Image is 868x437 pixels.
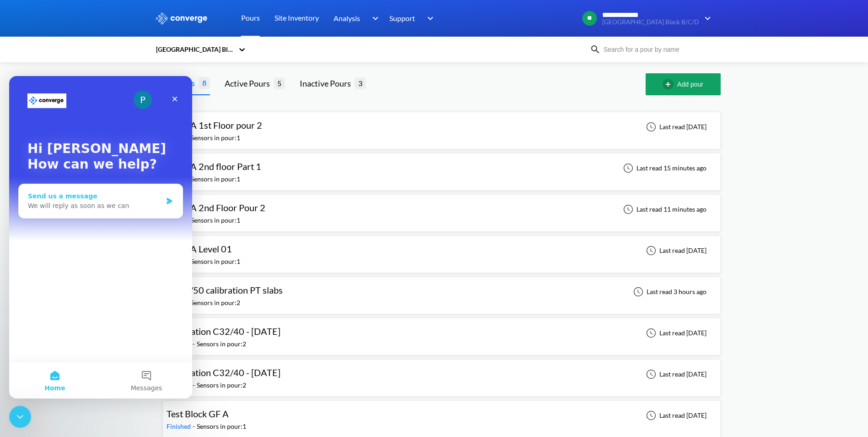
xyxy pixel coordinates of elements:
[191,257,240,267] div: Sensors in pour: 1
[193,340,197,348] span: -
[191,215,240,225] div: Sensors in pour: 1
[167,120,262,131] span: Block A 1st Floor pour 2
[167,422,193,430] span: Finished
[9,76,192,399] iframe: Intercom live chat
[167,284,283,295] span: RC40/50 calibration PT slabs
[663,79,677,90] img: add-circle-outline.svg
[590,44,601,55] img: icon-search.svg
[18,81,165,96] p: How can we help?
[628,286,709,297] div: Last read 3 hours ago
[618,163,709,174] div: Last read 15 minutes ago
[167,243,232,254] span: Block A Level 01
[167,367,280,378] span: Calibration C32/40 - [DATE]
[162,205,721,213] a: Block A 2nd Floor Pour 2Active-Sensors in pour:1Last read 11 minutes ago
[334,12,360,24] span: Analysis
[641,410,709,421] div: Last read [DATE]
[197,380,246,390] div: Sensors in pour: 2
[155,12,208,24] img: logo_ewhite.svg
[35,309,56,315] span: Home
[193,422,197,430] span: -
[601,44,712,55] input: Search for a pour by name
[197,421,246,432] div: Sensors in pour: 1
[9,108,174,142] div: Send us a messageWe will reply as soon as we can
[162,328,721,336] a: Calibration C32/40 - [DATE]Finished-Sensors in pour:2Last read [DATE]
[602,19,699,26] span: [GEOGRAPHIC_DATA] Black B/C/D
[197,339,246,349] div: Sensors in pour: 2
[167,326,280,337] span: Calibration C32/40 - [DATE]
[191,298,240,308] div: Sensors in pour: 2
[421,13,436,24] img: downArrow.svg
[199,77,210,88] span: 8
[19,125,153,135] div: We will reply as soon as we can
[641,328,709,339] div: Last read [DATE]
[225,77,274,90] div: Active Pours
[300,77,355,90] div: Inactive Pours
[162,164,721,171] a: Block A 2nd floor Part 1Active-Sensors in pour:1Last read 15 minutes ago
[162,246,721,254] a: Block A Level 01Active-Sensors in pour:1Last read [DATE]
[157,15,174,31] div: Close
[167,408,229,419] span: Test Block GF A
[162,411,721,419] a: Test Block GF AFinished-Sensors in pour:1Last read [DATE]
[122,309,153,315] span: Messages
[155,44,234,55] div: [GEOGRAPHIC_DATA] Black B/C/D
[646,73,721,95] button: Add pour
[19,115,153,125] div: Send us a message
[167,161,261,172] span: Block A 2nd floor Part 1
[167,202,265,213] span: Block A 2nd Floor Pour 2
[366,13,381,24] img: downArrow.svg
[162,370,721,377] a: Calibration C32/40 - [DATE]Finished-Sensors in pour:2Last read [DATE]
[92,286,183,322] button: Messages
[618,204,709,215] div: Last read 11 minutes ago
[641,245,709,256] div: Last read [DATE]
[641,369,709,380] div: Last read [DATE]
[193,381,197,389] span: -
[355,77,366,89] span: 3
[162,122,721,130] a: Block A 1st Floor pour 2Active-Sensors in pour:1Last read [DATE]
[641,121,709,132] div: Last read [DATE]
[389,12,415,24] span: Support
[699,13,713,24] img: downArrow.svg
[9,406,31,428] iframe: Intercom live chat
[162,287,721,295] a: RC40/50 calibration PT slabsActive-Sensors in pour:2Last read 3 hours ago
[191,174,240,184] div: Sensors in pour: 1
[274,77,285,89] span: 5
[191,133,240,143] div: Sensors in pour: 1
